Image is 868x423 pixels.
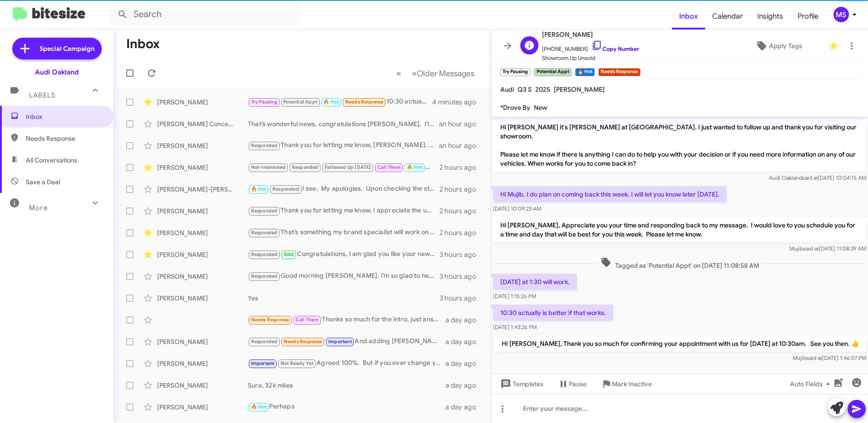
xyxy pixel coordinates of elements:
span: Q3 S [518,85,532,93]
span: Responded [251,143,278,148]
span: Needs Response [345,99,384,105]
div: Good morning [PERSON_NAME], My apologies as I was out of office for the past couple of days. Did ... [248,162,439,172]
span: Special Campaign [39,44,94,53]
div: 2 hours ago [439,163,483,172]
span: » [412,68,417,79]
div: Audi Oakland [35,68,79,77]
p: HI [PERSON_NAME], Thank you so much for confirming your appointment with us for [DATE] at 10:30am... [494,335,866,352]
span: Important [251,360,275,366]
span: Responded [292,164,319,170]
a: Inbox [672,3,705,30]
span: [PERSON_NAME] [542,29,639,40]
div: a day ago [445,381,483,390]
span: Needs Response [251,317,290,323]
button: Templates [491,376,551,392]
p: [DATE] at 1:30 will work. [493,274,577,290]
span: Needs Response [284,339,322,344]
div: 10:30 actually is better if that works. [248,97,432,107]
div: And adding [PERSON_NAME] here who is also a cofounder and can help :) [248,336,445,347]
div: [PERSON_NAME] [157,403,248,412]
span: Insights [750,3,790,30]
div: I see, My apologies, Upon checking the status of the vehicle, It seems like the vehicle was sold. [248,184,439,194]
p: Hi Mujib. I do plan on coming back this week. I will let you know later [DATE]. [493,186,727,202]
span: Not-Interested [251,164,286,170]
span: 🔥 Hot [323,99,339,105]
span: Try Pausing [251,99,277,105]
div: 2 hours ago [439,185,483,194]
div: an hour ago [439,119,483,128]
input: Search [110,4,301,25]
span: said at [802,174,818,181]
div: Agreed 100%. But if you ever change you mind, please do not hesitate to reach out. I’m here to help. [248,358,445,369]
span: said at [803,245,819,252]
a: Profile [790,3,826,30]
div: Thank you for letting me know, I appreciate the update. If you have another vehicle in mind or so... [248,206,439,216]
p: Hi [PERSON_NAME], Appreciate you your time and responding back to my message. I would love to you... [493,217,866,242]
div: [PERSON_NAME] Concepts Llc [157,119,248,128]
span: [PHONE_NUMBER] [542,40,639,54]
div: [PERSON_NAME] [157,272,248,281]
div: [PERSON_NAME] [157,207,248,216]
div: Thank you for letting me know, [PERSON_NAME]. I appreciate you already coming in. I’d love to per... [248,140,439,151]
span: « [396,68,401,79]
span: All Conversations [26,156,77,165]
button: MS [826,7,858,22]
span: [DATE] 1:15:26 PM [493,293,536,300]
span: Call Them [296,317,319,323]
span: *Drove By [500,103,530,112]
span: Inbox [26,112,103,121]
span: Auto Fields [790,376,833,392]
small: 🔥 Hot [575,68,595,76]
span: Audi [500,85,514,93]
span: 2025 [535,85,550,93]
div: That’s something my brand specialist will work on together with one of my sales managers, and the... [248,227,439,238]
span: Responded [272,186,299,192]
div: 3 hours ago [439,250,483,259]
span: [PERSON_NAME] [554,85,605,93]
div: a day ago [445,315,483,325]
a: Calendar [705,3,750,30]
div: [PERSON_NAME] [157,337,248,346]
div: Yes [248,294,439,303]
div: [PERSON_NAME] [157,250,248,259]
small: Potential Appt [534,68,571,76]
div: [PERSON_NAME] [157,141,248,150]
span: Templates [498,376,543,392]
div: 2 hours ago [439,228,483,237]
p: 10:30 actually is better if that works. [493,305,613,321]
p: Hi [PERSON_NAME] it's [PERSON_NAME] at [GEOGRAPHIC_DATA]. I just wanted to follow up and thank yo... [493,119,866,172]
span: [DATE] 1:43:26 PM [493,324,537,330]
div: 4 minutes ago [432,98,483,107]
span: Older Messages [417,69,474,79]
nav: Page navigation example [391,64,480,83]
span: said at [806,354,822,361]
div: Sure, 32k miles [248,381,445,390]
span: More [29,204,48,212]
button: Pause [551,376,594,392]
span: Not Ready Yet [281,360,314,366]
div: a day ago [445,337,483,346]
div: 3 hours ago [439,272,483,281]
span: Responded [251,273,278,279]
span: Needs Response [26,134,103,143]
div: Congratulations, I am glad you like your new vehicle and wish you many many happy miles. Let me k... [248,249,439,260]
span: Pause [569,376,587,392]
span: Mujib [DATE] 11:08:39 AM [789,245,866,252]
span: Audi Oakland [DATE] 10:04:15 AM [769,174,866,181]
span: Sold [284,251,294,257]
span: 🔥 Hot [251,404,266,410]
span: Showroom Up Unsold [542,54,639,63]
span: 🔥 Hot [251,186,266,192]
span: 🔥 Hot [407,164,422,170]
span: Responded [251,230,278,236]
div: [PERSON_NAME] [157,381,248,390]
button: Apply Tags [732,38,824,54]
span: Labels [29,91,55,99]
span: New [534,103,547,112]
div: [PERSON_NAME] [157,163,248,172]
div: MS [833,7,849,22]
span: Responded [251,251,278,257]
span: Responded [251,339,278,344]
